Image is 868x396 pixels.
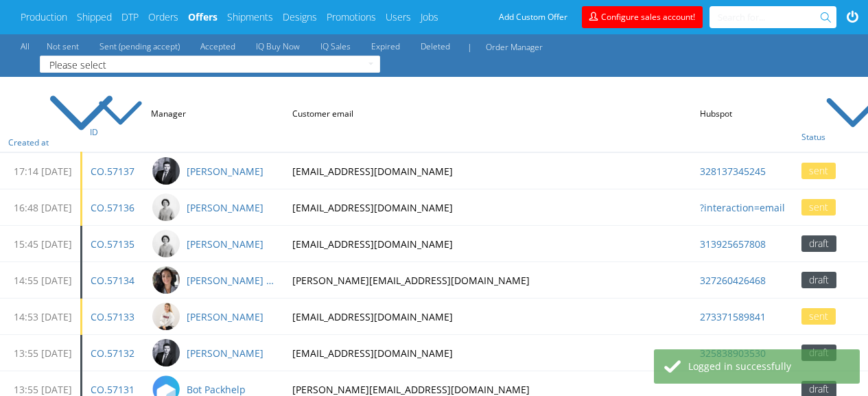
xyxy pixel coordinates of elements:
td: [PERSON_NAME][EMAIL_ADDRESS][DOMAIN_NAME] [284,262,692,299]
td: [EMAIL_ADDRESS][DOMAIN_NAME] [284,152,692,189]
input: Search for... [718,6,823,28]
a: CO.57131 [91,383,134,396]
a: [PERSON_NAME] [PERSON_NAME] [187,274,276,288]
a: DTP [121,10,139,24]
a: [PERSON_NAME] [187,347,263,360]
a: CO.57134 [91,274,134,287]
a: 327260426468 [700,274,766,287]
a: Configure sales account! [582,6,703,28]
span: Moreno Martinez Cristina [187,274,343,287]
a: CO.57132 [91,347,134,360]
td: [EMAIL_ADDRESS][DOMAIN_NAME] [284,299,692,335]
span: Mari Fok [187,310,263,323]
a: Promotions [327,10,376,24]
a: CO.57133 [91,310,134,323]
a: CO.57135 [91,237,134,251]
a: Deleted [414,38,457,56]
a: 325838903530 [700,347,766,360]
th: Manager [143,77,284,152]
a: IQ Sales [314,38,357,56]
a: All [14,38,36,56]
span: Dudek Mariola [187,201,263,214]
a: 313925657808 [700,237,766,251]
a: Shipped [77,10,112,24]
a: Designs [283,10,317,24]
a: Jobs [421,10,438,24]
a: IQ Buy Now [249,38,307,56]
a: [PERSON_NAME] [187,310,263,324]
a: Orders [148,10,178,24]
a: Not sent [40,38,86,56]
span: Configure sales account! [601,11,695,23]
td: [EMAIL_ADDRESS][DOMAIN_NAME] [284,189,692,226]
a: ?interaction=email [700,201,785,214]
div: draft [801,345,836,361]
td: [EMAIL_ADDRESS][DOMAIN_NAME] [284,335,692,371]
a: Created at [8,137,114,148]
a: [PERSON_NAME] [187,165,263,178]
div: sent [801,163,836,179]
a: Expired [364,38,407,56]
a: 273371589841 [700,310,766,323]
div: draft [801,272,836,288]
span: Dudek Mariola [187,237,263,251]
a: CO.57137 [91,165,134,178]
span: Philippe Dubuy [187,347,263,360]
th: Hubspot [692,77,793,152]
a: Offers [188,10,218,24]
a: Sent (pending accept) [93,38,187,56]
span: Bot Packhelp [187,383,246,396]
a: ID [90,126,143,138]
a: Add Custom Offer [491,6,575,28]
div: sent [801,308,836,325]
div: | [460,38,479,56]
span: Philippe Dubuy [187,165,263,178]
a: [PERSON_NAME] [187,237,263,251]
a: [PERSON_NAME] [187,201,263,215]
a: Users [386,10,411,24]
td: [EMAIL_ADDRESS][DOMAIN_NAME] [284,226,692,262]
a: Production [21,10,67,24]
a: Accepted [193,38,242,56]
div: draft [801,235,836,252]
a: 328137345245 [700,165,766,178]
th: Customer email [284,77,692,152]
a: CO.57136 [91,201,134,214]
a: Shipments [227,10,273,24]
div: sent [801,199,836,216]
div: Logged in successfully [688,360,849,373]
div: Order Manager [479,38,550,56]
